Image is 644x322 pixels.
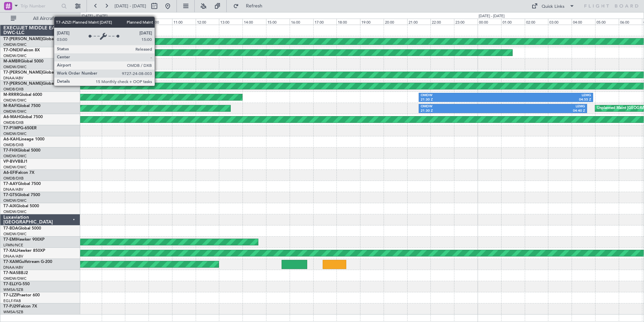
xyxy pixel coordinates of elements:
[3,171,34,175] a: A6-EFIFalcon 7X
[3,37,42,41] span: T7-[PERSON_NAME]
[3,260,19,264] span: T7-XAM
[115,3,146,9] span: [DATE] - [DATE]
[3,104,40,108] a: M-RAFIGlobal 7500
[3,187,23,192] a: DNAA/ABV
[3,182,41,186] a: T7-AAYGlobal 7500
[3,126,37,130] a: T7-P1MPG-650ER
[3,293,17,297] span: T7-LZZI
[290,19,313,25] div: 16:00
[3,109,27,114] a: OMDW/DWC
[3,276,27,281] a: OMDW/DWC
[3,165,27,170] a: OMDW/DWC
[219,19,243,25] div: 13:00
[525,19,548,25] div: 02:00
[548,19,572,25] div: 03:00
[3,238,44,242] a: T7-EMIHawker 900XP
[3,282,18,286] span: T7-ELLY
[3,149,18,153] span: T7-FHX
[3,42,27,47] a: OMDW/DWC
[407,19,431,25] div: 21:00
[503,104,585,109] div: LEMG
[230,1,270,11] button: Refresh
[3,232,27,237] a: OMDW/DWC
[3,271,28,275] a: T7-NASBBJ2
[3,137,44,141] a: A6-KAHLineage 1000
[479,14,505,19] div: [DATE] - [DATE]
[125,19,149,25] div: 09:00
[421,109,503,113] div: 21:30 Z
[21,1,59,11] input: Trip Number
[3,48,21,52] span: T7-ONEX
[421,93,506,98] div: OMDW
[506,98,591,102] div: 04:55 Z
[3,193,40,197] a: T7-GTSGlobal 7500
[3,304,19,308] span: T7-PJ29
[266,19,290,25] div: 15:00
[102,19,125,25] div: 08:00
[3,171,16,175] span: A6-EFI
[18,16,71,21] span: All Aircraft
[421,104,503,109] div: OMDW
[3,64,27,70] a: OMDW/DWC
[3,293,40,297] a: T7-LZZIPraetor 600
[3,243,23,248] a: LFMN/NCE
[3,53,27,58] a: OMDW/DWC
[454,19,478,25] div: 23:00
[421,98,506,102] div: 21:30 Z
[478,19,501,25] div: 00:00
[3,48,40,52] a: T7-ONEXFalcon 8X
[3,249,45,253] a: T7-XALHawker 850XP
[542,3,565,10] div: Quick Links
[3,115,43,119] a: A6-MAHGlobal 7500
[3,98,27,103] a: OMDW/DWC
[3,160,18,164] span: VP-BVV
[3,82,42,86] span: T7-[PERSON_NAME]
[3,137,19,141] span: A6-KAH
[506,93,591,98] div: LEMG
[3,176,24,181] a: OMDB/DXB
[3,76,23,81] a: DNAA/ABV
[3,282,30,286] a: T7-ELLYG-550
[3,182,18,186] span: T7-AAY
[3,37,65,41] a: T7-[PERSON_NAME]Global 7500
[3,271,18,275] span: T7-NAS
[3,298,21,303] a: EGLF/FAB
[3,260,52,264] a: T7-XAMGulfstream G-200
[7,13,73,24] button: All Aircraft
[3,120,24,125] a: OMDB/DXB
[3,87,24,92] a: OMDB/DXB
[3,287,23,292] a: WMSA/SZB
[3,59,21,63] span: M-AMBR
[3,149,40,153] a: T7-FHXGlobal 5000
[503,109,585,113] div: 04:40 Z
[572,19,595,25] div: 04:00
[384,19,407,25] div: 20:00
[3,226,18,231] span: T7-BDA
[336,19,360,25] div: 18:00
[3,160,28,164] a: VP-BVVBBJ1
[78,19,102,25] div: 07:00
[3,115,20,119] span: A6-MAH
[3,93,19,97] span: M-RRRR
[3,304,37,308] a: T7-PJ29Falcon 7X
[3,154,27,159] a: OMDW/DWC
[501,19,525,25] div: 01:00
[619,19,642,25] div: 06:00
[3,254,23,259] a: DNAA/ABV
[313,19,337,25] div: 17:00
[240,4,268,8] span: Refresh
[3,238,17,242] span: T7-EMI
[3,198,27,203] a: OMDW/DWC
[82,14,107,19] div: [DATE] - [DATE]
[3,193,17,197] span: T7-GTS
[3,142,24,147] a: OMDB/DXB
[360,19,384,25] div: 19:00
[172,19,196,25] div: 11:00
[430,19,454,25] div: 22:00
[3,82,65,86] a: T7-[PERSON_NAME]Global 6000
[3,71,42,75] span: T7-[PERSON_NAME]
[3,71,65,75] a: T7-[PERSON_NAME]Global 6000
[3,310,23,315] a: WMSA/SZB
[3,104,18,108] span: M-RAFI
[3,126,20,130] span: T7-P1MP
